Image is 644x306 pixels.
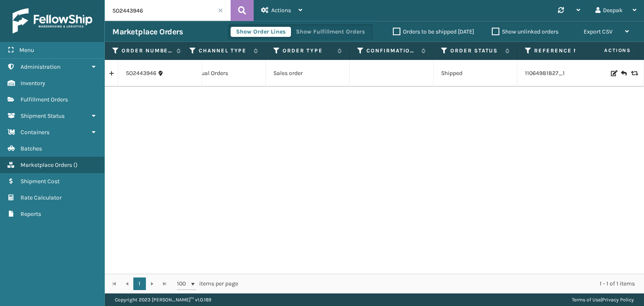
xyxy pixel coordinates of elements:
a: SO2443946 [126,69,156,78]
i: Replace [631,70,636,76]
span: Reports [21,210,41,218]
span: Fulfillment Orders [21,96,68,103]
label: Channel Type [199,47,249,54]
span: Batches [21,145,42,152]
h3: Marketplace Orders [112,27,183,37]
div: 1 - 1 of 1 items [250,280,635,288]
label: Show unlinked orders [492,28,558,35]
img: logo [13,8,92,34]
td: 11064981827_1 [517,60,601,87]
a: 1 [133,277,146,290]
span: Shipment Cost [21,178,60,185]
span: Containers [21,129,49,136]
span: Export CSV [584,28,613,35]
label: Orders to be shipped [DATE] [393,28,474,35]
span: 100 [177,280,190,288]
label: Confirmation Type [366,47,417,54]
label: Order Number [122,47,172,54]
span: Menu [19,47,34,54]
label: Reference Number [534,47,585,54]
span: Actions [578,44,636,57]
label: Order Type [283,47,333,54]
span: items per page [177,277,238,290]
a: Privacy Policy [602,297,634,303]
span: Administration [21,63,60,70]
a: Terms of Use [572,297,601,303]
span: ( ) [73,161,78,169]
button: Show Order Lines [231,27,291,37]
label: Order Status [450,47,501,54]
div: | [572,293,634,306]
span: Actions [271,7,291,14]
td: Manual Orders [182,60,266,87]
i: Create Return Label [621,69,626,78]
span: Rate Calculator [21,194,62,201]
button: Show Fulfillment Orders [291,27,370,37]
td: Sales order [266,60,350,87]
i: Edit [611,70,616,76]
span: Inventory [21,80,45,87]
span: Marketplace Orders [21,161,72,169]
span: Shipment Status [21,112,65,119]
p: Copyright 2023 [PERSON_NAME]™ v 1.0.189 [115,293,211,306]
td: Shipped [434,60,517,87]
